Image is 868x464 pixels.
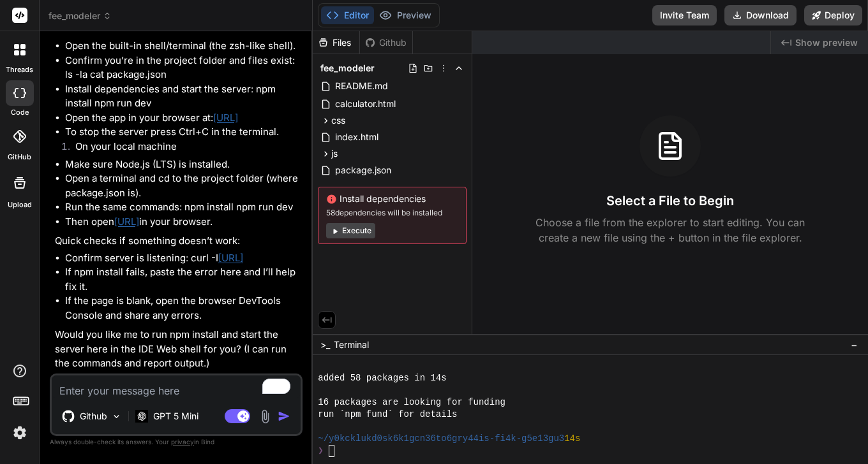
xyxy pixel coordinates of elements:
[65,111,300,126] li: Open the app in your browser at:
[49,10,112,22] span: fee_modeler
[50,436,303,448] p: Always double-check its answers. Your in Bind
[334,78,389,94] span: README.md
[374,6,437,24] button: Preview
[334,129,380,145] span: index.html
[848,335,860,355] button: −
[171,438,194,446] span: privacy
[65,125,300,140] li: To stop the server press Ctrl+C in the terminal.
[278,410,290,423] img: icon
[65,251,300,266] li: Confirm server is listening: curl -I
[65,140,300,157] li: On your local machine
[135,410,148,422] img: GPT 5 Mini
[153,410,198,423] p: GPT 5 Mini
[851,338,858,351] span: −
[65,157,300,172] li: Make sure Node.js (LTS) is installed.
[564,433,580,445] span: 14s
[331,114,345,127] span: css
[80,410,107,423] p: Github
[65,54,300,82] li: Confirm you’re in the project folder and files exist: ls -la cat package.json
[8,199,32,210] label: Upload
[55,234,300,249] p: Quick checks if something doesn’t work:
[318,433,564,445] span: ~/y0kcklukd0sk6k1gcn36to6gry44is-fi4k-g5e13gu3
[795,36,858,49] span: Show preview
[318,396,505,409] span: 16 packages are looking for funding
[318,372,446,384] span: added 58 packages in 14s
[65,294,300,323] li: If the page is blank, open the browser DevTools Console and share any errors.
[606,192,734,210] h3: Select a File to Begin
[65,171,300,200] li: Open a terminal and cd to the project folder (where package.json is).
[326,208,458,218] span: 58 dependencies will be installed
[213,112,238,124] a: [URL]
[320,338,330,351] span: >_
[65,82,300,111] li: Install dependencies and start the server: npm install npm run dev
[318,409,457,421] span: run `npm fund` for details
[527,215,813,245] p: Choose a file from the explorer to start editing. You can create a new file using the + button in...
[218,252,243,264] a: [URL]
[320,62,375,75] span: fee_modeler
[65,215,300,229] li: Then open in your browser.
[326,223,375,238] button: Execute
[334,163,393,178] span: package.json
[65,265,300,294] li: If npm install fails, paste the error here and I’ll help fix it.
[8,152,31,163] label: GitHub
[6,64,33,75] label: threads
[804,5,862,25] button: Deploy
[334,338,369,351] span: Terminal
[65,200,300,215] li: Run the same commands: npm install npm run dev
[52,375,301,398] textarea: To enrich screen reader interactions, please activate Accessibility in Grammarly extension settings
[258,409,273,424] img: attachment
[652,5,717,25] button: Invite Team
[360,36,412,49] div: Github
[326,192,458,205] span: Install dependencies
[9,422,31,444] img: settings
[318,445,323,457] span: ❯
[11,107,29,118] label: code
[334,96,397,112] span: calculator.html
[321,6,374,24] button: Editor
[724,5,797,25] button: Download
[114,215,139,228] a: [URL]
[55,328,300,371] p: Would you like me to run npm install and start the server here in the IDE Web shell for you? (I c...
[65,39,300,54] li: Open the built-in shell/terminal (the zsh-like shell).
[331,147,338,160] span: js
[111,411,122,422] img: Pick Models
[313,36,359,49] div: Files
